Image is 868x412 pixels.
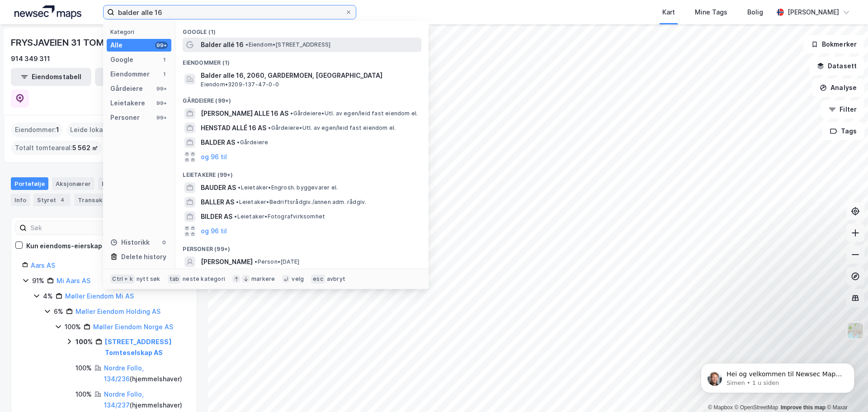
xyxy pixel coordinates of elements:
button: Eiendomstabell [11,68,91,86]
span: • [238,184,241,191]
span: BAUDER AS [201,182,236,193]
div: 6% [54,306,63,317]
div: tab [168,275,181,284]
span: • [245,41,248,48]
div: Delete history [121,251,166,262]
span: Gårdeiere [237,139,268,146]
div: ( hjemmelshaver ) [104,389,193,411]
div: Eiendommer [110,69,150,80]
div: Info [11,194,30,206]
button: og 96 til [201,152,227,162]
div: 99+ [155,42,168,49]
div: ( hjemmelshaver ) [104,363,193,384]
span: Balder allé 16 [201,39,244,50]
div: Totalt tomteareal : [11,141,102,155]
button: Analyse [812,79,864,97]
span: 5 562 ㎡ [72,142,98,153]
div: esc [311,275,325,284]
span: • [236,199,239,205]
div: Eiendommer : [11,123,63,137]
span: 1 [56,124,59,135]
a: Nordre Follo, 134/236 [104,364,144,383]
div: FRYSJAVEIEN 31 TOMTESELSKAP AS [11,35,170,50]
div: avbryt [327,275,345,283]
div: Gårdeiere (99+) [175,90,429,106]
div: 4% [43,291,53,302]
div: 99+ [155,85,168,92]
a: Møller Eiendom Norge AS [93,323,173,331]
div: Bolig [747,7,763,18]
a: Mapbox [708,404,733,411]
div: [PERSON_NAME] [788,7,839,18]
input: Søk [27,221,126,235]
span: [PERSON_NAME] ALLE 16 AS [201,108,288,119]
span: Gårdeiere • Utl. av egen/leid fast eiendom el. [268,124,396,132]
span: • [268,124,271,131]
span: BILDER AS [201,211,232,222]
div: Historikk [110,237,150,248]
div: velg [292,275,304,283]
img: logo.a4113a55bc3d86da70a041830d287a7e.svg [14,5,81,19]
span: Eiendom • 3209-137-47-0-0 [201,81,279,88]
div: 100% [75,363,92,374]
div: 1 [160,56,168,63]
div: Gårdeiere [110,83,143,94]
div: markere [251,275,275,283]
div: Eiendommer (1) [175,52,429,68]
span: • [234,213,237,220]
div: Personer [110,112,140,123]
div: 4 [58,195,67,204]
a: Aars AS [31,261,55,269]
div: Portefølje [11,177,48,190]
span: Gårdeiere • Utl. av egen/leid fast eiendom el. [290,110,418,117]
div: Kart [662,7,675,18]
span: HENSTAD ALLÉ 16 AS [201,123,266,133]
div: nytt søk [137,275,160,283]
div: Mine Tags [695,7,727,18]
span: BALDER AS [201,137,235,148]
div: 100% [75,389,92,400]
button: Bokmerker [803,35,864,53]
div: 1 [160,71,168,78]
div: 99+ [155,114,168,121]
span: Eiendom • [STREET_ADDRESS] [245,41,330,48]
button: Tags [822,122,864,140]
a: Mi Aars AS [57,277,90,284]
a: Møller Eiendom Mi AS [65,292,134,300]
div: Aksjonærer [52,177,94,190]
div: Kategori [110,28,171,35]
span: Leietaker • Engrosh. byggevarer el. [238,184,338,191]
div: 914 349 311 [11,53,50,64]
button: Leietakertabell [95,68,175,86]
span: Balder alle 16, 2060, GARDERMOEN, [GEOGRAPHIC_DATA] [201,70,418,81]
div: 99+ [155,99,168,107]
iframe: Intercom notifications melding [687,344,868,407]
span: • [290,110,293,117]
a: Nordre Follo, 134/237 [104,390,144,409]
img: Z [847,322,864,339]
div: Leietakere (99+) [175,164,429,180]
div: Google [110,54,133,65]
span: Leietaker • Fotografvirksomhet [234,213,325,220]
a: [STREET_ADDRESS] Tomteselskap AS [105,338,172,356]
div: Ctrl + k [110,275,135,284]
div: Personer (99+) [175,238,429,255]
div: Transaksjoner [74,194,136,206]
a: OpenStreetMap [735,404,778,411]
div: 91% [32,275,44,286]
div: Kun eiendoms-eierskap [26,241,102,251]
div: 0 [160,239,168,246]
div: Leide lokasjoner : [66,123,131,137]
span: • [237,139,240,146]
div: 100% [75,336,93,347]
div: Eiendommer [98,177,154,190]
span: • [255,258,257,265]
button: Datasett [809,57,864,75]
span: Leietaker • Bedriftsrådgiv./annen adm. rådgiv. [236,199,366,206]
span: [PERSON_NAME] [201,256,253,267]
div: 100% [65,322,81,332]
